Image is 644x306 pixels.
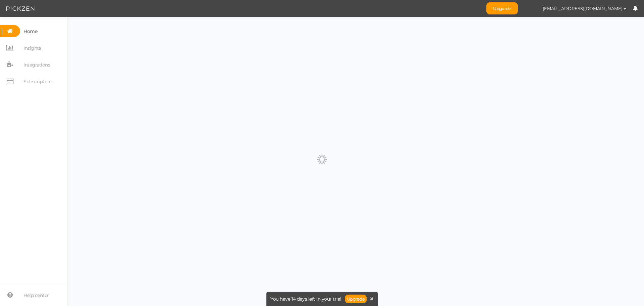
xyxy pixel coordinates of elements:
[543,6,623,11] span: [EMAIL_ADDRESS][DOMAIN_NAME]
[23,76,51,87] span: Subscription
[525,3,536,14] img: dd8273b5d88adead29fcc81f903c4597
[23,43,41,53] span: Insights
[6,5,35,13] img: Pickzen logo
[486,2,518,14] a: Upgrade
[270,297,341,301] span: You have 14 days left in your trial
[23,59,50,70] span: Integrations
[23,290,49,301] span: Help center
[23,26,37,37] span: Home
[345,295,367,303] a: Upgrade
[536,3,633,14] button: [EMAIL_ADDRESS][DOMAIN_NAME]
